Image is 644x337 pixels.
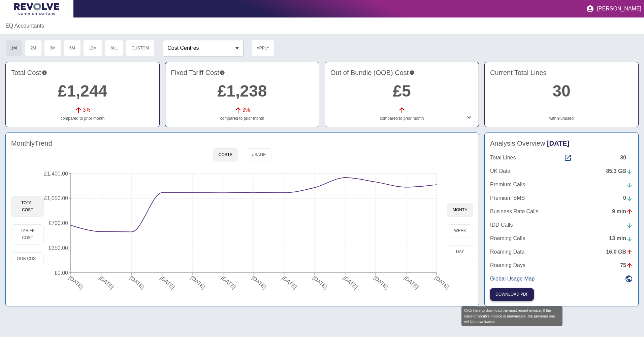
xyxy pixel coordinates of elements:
tspan: £0.00 [55,270,68,276]
p: Premium SMS [490,194,525,202]
tspan: [DATE] [342,275,359,290]
tspan: £1,050.00 [44,195,68,201]
h4: Current Total Lines [490,68,633,78]
button: day [447,245,473,258]
p: Premium Calls [490,181,525,189]
a: £1,244 [58,82,107,100]
p: Total Lines [490,154,516,162]
button: 6M [64,40,81,57]
p: with unused [490,115,633,121]
svg: Costs outside of your fixed tariff [409,68,415,78]
tspan: [DATE] [159,275,176,290]
span: [DATE] [547,140,569,147]
button: Usage [246,148,271,161]
button: week [447,224,473,237]
div: 30 [620,154,633,162]
tspan: [DATE] [251,275,267,290]
img: Logo [14,3,59,15]
button: Apply [252,40,274,57]
p: 3 % [242,106,250,114]
a: Business Rate Calls9 min [490,208,633,216]
button: Click here to download the most recent invoice. If the current month’s invoice is unavailable, th... [490,288,534,301]
tspan: [DATE] [98,275,115,290]
p: UK Data [490,167,510,175]
tspan: [DATE] [129,275,145,290]
div: 85.3 GB [606,167,633,175]
a: Roaming Days75 [490,261,633,269]
svg: This is your recurring contracted cost [220,68,225,78]
h4: Total Cost [11,68,154,78]
a: Roaming Data16.0 GB [490,248,633,256]
button: 2M [25,40,42,57]
p: compared to prior month [171,115,314,121]
p: Roaming Calls [490,234,525,242]
svg: This is the total charges incurred over 1 months [42,68,47,78]
h4: Analysis Overview [490,138,633,148]
a: Roaming Calls13 min [490,234,633,242]
a: IDD Calls [490,221,633,229]
tspan: £350.00 [49,245,68,251]
button: [PERSON_NAME] [583,2,644,15]
p: Roaming Data [490,248,524,256]
h4: Fixed Tariff Cost [171,68,314,78]
tspan: [DATE] [190,275,206,290]
tspan: [DATE] [403,275,420,290]
tspan: [DATE] [434,275,450,290]
a: Global Usage Map [490,275,633,283]
tspan: £1,400.00 [44,171,68,177]
p: Global Usage Map [490,275,535,283]
a: UK Data85.3 GB [490,167,633,175]
a: Premium SMS0 [490,194,633,202]
p: compared to prior month [11,115,154,121]
div: 75 [620,261,633,269]
a: 30 [552,82,570,100]
a: Total Lines30 [490,154,633,162]
tspan: [DATE] [220,275,237,290]
div: 13 min [609,234,633,242]
tspan: [DATE] [312,275,328,290]
tspan: [DATE] [281,275,298,290]
a: 9 [557,115,560,121]
button: Custom [126,40,155,57]
button: 3M [44,40,61,57]
button: Tariff Cost [11,224,44,245]
button: All [105,40,123,57]
a: Premium Calls [490,181,633,189]
div: 9 min [612,208,633,216]
p: 3 % [83,106,90,114]
tspan: £700.00 [49,220,68,226]
tspan: [DATE] [373,275,389,290]
button: Costs [213,148,238,161]
a: £5 [393,82,411,100]
p: IDD Calls [490,221,513,229]
a: EQ Accountants [5,22,44,30]
button: 1M [5,40,23,57]
button: Total Cost [11,196,44,217]
tspan: [DATE] [68,275,84,290]
button: month [447,203,473,217]
div: 16.0 GB [606,248,633,256]
p: [PERSON_NAME] [597,6,641,12]
p: Roaming Days [490,261,525,269]
button: 12M [83,40,102,57]
a: £1,238 [218,82,267,100]
h4: Out of Bundle (OOB) Cost [330,68,473,78]
h4: Monthly Trend [11,138,52,148]
p: Business Rate Calls [490,208,538,216]
div: 0 [623,194,633,202]
div: Click here to download the most recent invoice. If the current month’s invoice is unavailable, th... [461,306,562,326]
button: OOB Cost [11,252,44,265]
